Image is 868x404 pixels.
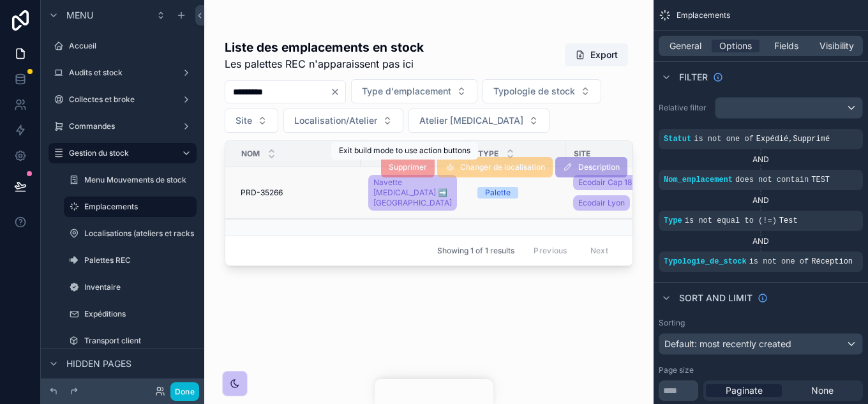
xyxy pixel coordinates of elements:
[236,114,252,127] span: Site
[664,338,791,349] span: Default: most recently created
[66,9,93,22] span: Menu
[664,216,682,225] span: Type
[811,176,830,184] span: TEST
[419,114,523,127] span: Atelier [MEDICAL_DATA]
[241,188,353,198] a: PRD-35266
[756,135,830,144] span: Expédié Supprimé
[779,216,798,225] span: Test
[664,257,747,266] span: Typologie_de_stock
[664,135,691,144] span: Statut
[241,188,283,198] span: PRD-35266
[659,195,863,206] div: AND
[69,121,176,131] label: Commandes
[362,85,451,98] span: Type d'emplacement
[565,43,628,66] button: Export
[49,116,197,137] a: Commandes
[64,331,197,351] a: Transport client
[241,149,260,159] span: Nom
[64,223,197,244] a: Localisations (ateliers et racks)
[283,108,403,133] button: Select Button
[573,172,654,213] a: Ecodair Cap 18Ecodair Lyon
[84,255,194,266] label: Palettes REC
[49,63,197,83] a: Audits et stock
[351,79,477,103] button: Select Button
[368,172,462,213] a: Navette [MEDICAL_DATA] ➡️ [GEOGRAPHIC_DATA]
[225,108,278,133] button: Select Button
[788,135,793,144] span: ,
[578,198,625,208] span: Ecodair Lyon
[84,202,189,212] label: Emplacements
[330,87,345,97] button: Clear
[679,292,752,304] span: Sort And Limit
[735,176,809,184] span: does not contain
[225,56,424,71] span: Les palettes REC n'apparaissent pas ici
[49,143,197,163] a: Gestion du stock
[477,187,558,198] a: Palette
[84,175,194,185] label: Menu Mouvements de stock
[437,246,514,256] span: Showing 1 of 1 results
[64,170,197,190] a: Menu Mouvements de stock
[694,135,754,144] span: is not one of
[84,228,197,239] label: Localisations (ateliers et racks)
[84,309,194,319] label: Expéditions
[483,79,601,103] button: Select Button
[69,94,176,105] label: Collectes et broke
[49,89,197,110] a: Collectes et broke
[664,176,733,184] span: Nom_emplacement
[659,365,694,375] label: Page size
[170,382,199,401] button: Done
[659,318,685,328] label: Sorting
[573,195,630,211] a: Ecodair Lyon
[670,40,701,52] span: General
[659,236,863,246] div: AND
[69,41,194,51] label: Accueil
[685,216,777,225] span: is not equal to (!=)
[66,357,131,370] span: Hidden pages
[493,85,575,98] span: Typologie de stock
[64,304,197,324] a: Expéditions
[69,148,171,158] label: Gestion du stock
[368,175,457,211] a: Navette [MEDICAL_DATA] ➡️ [GEOGRAPHIC_DATA]
[659,154,863,165] div: AND
[485,187,511,198] div: Palette
[719,40,752,52] span: Options
[659,333,863,355] button: Default: most recently created
[679,71,708,84] span: Filter
[49,36,197,56] a: Accueil
[64,197,197,217] a: Emplacements
[819,40,854,52] span: Visibility
[69,68,176,78] label: Audits et stock
[811,257,853,266] span: Réception
[373,177,452,208] span: Navette [MEDICAL_DATA] ➡️ [GEOGRAPHIC_DATA]
[659,103,710,113] label: Relative filter
[294,114,377,127] span: Localisation/Atelier
[408,108,550,133] button: Select Button
[84,282,194,292] label: Inventaire
[677,10,730,20] span: Emplacements
[225,38,424,56] h1: Liste des emplacements en stock
[749,257,809,266] span: is not one of
[84,336,194,346] label: Transport client
[774,40,798,52] span: Fields
[64,250,197,271] a: Palettes REC
[339,146,470,155] span: Exit build mode to use action buttons
[64,277,197,297] a: Inventaire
